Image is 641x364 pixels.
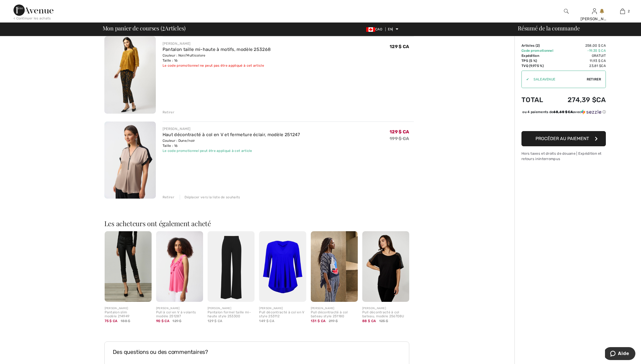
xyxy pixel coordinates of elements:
font: Articles) [165,24,186,32]
font: 88 $ CA [362,319,376,323]
font: 129 $ [172,319,182,323]
a: Se connecter [592,8,597,14]
font: Pantalon formel taille mi-haute style 253300 [208,310,251,318]
font: CAO [375,27,382,31]
a: Pantalon taille mi-haute à motifs, modèle 253268 [163,47,271,52]
font: 68,60 $CA [553,110,573,114]
img: Pull à col en V à volants modèle 251287 [156,231,203,302]
font: 219 $ [329,319,338,323]
font: 11,93 $ CA [590,59,606,63]
img: Pull décontracté à col en V style 253112 [259,231,306,302]
font: Des questions ou des commentaires? [113,349,208,355]
font: Retirer [163,195,174,199]
font: Pull décontracté à col bateau, modèle 256708U [362,310,404,318]
font: 199 $ CA [390,136,409,141]
font: Le code promotionnel peut être appliqué à cet article [163,149,252,153]
iframe: PayPal-paypal [521,116,606,129]
font: Procéder au paiement [536,136,589,141]
font: ⓘ [602,110,606,114]
font: avec [573,110,581,114]
iframe: Ouvre un widget où vous pouvez trouver plus d'informations [605,347,635,361]
font: Retirer [163,110,174,114]
font: Taille : 16 [163,59,177,62]
font: TVQ (9,975 %) [521,64,544,68]
font: 131 $ CA [311,319,325,323]
img: Mon sac [620,8,625,15]
font: [PERSON_NAME] [105,307,128,310]
font: 258,00 $ CA [585,44,606,48]
font: 2 [162,23,165,32]
img: Haut décontracté à col en V et fermeture éclair, modèle 251247 [104,122,156,199]
font: Résumé de la commande [518,24,580,32]
font: -19,35 $ CA [587,49,606,53]
font: ou 4 paiements de [522,110,553,114]
input: Code promotionnel [529,71,587,88]
img: Pull décontracté à col bateau style 251180 [311,231,358,302]
img: Pull décontracté à col bateau, modèle 256708U [362,231,409,302]
img: Pantalon formel taille mi-haute style 253300 [208,231,255,302]
button: Procéder au paiement [521,131,606,146]
font: 2 [537,44,539,48]
font: [PERSON_NAME] [163,42,191,46]
font: [PERSON_NAME] [208,307,231,310]
div: ou 4 paiements de68,60 $CAavecSezzle Cliquez pour en savoir plus sur Sezzle [521,109,606,116]
font: 125 $ [379,319,388,323]
font: Pantalon slim modèle 214949 [105,310,130,318]
font: < Continuer les achats [14,16,51,20]
font: Total [521,96,543,104]
img: Sezzle [581,109,601,114]
font: TPS (5 %) [521,59,537,63]
font: Code promotionnel [521,49,553,53]
font: Expédition [521,54,539,58]
font: ✔ [526,77,529,81]
img: Dollar canadien [366,27,375,32]
font: [PERSON_NAME] [311,307,334,310]
font: Pull à col en V à volants modèle 251287 [156,310,196,318]
font: [PERSON_NAME] [163,127,191,131]
font: Les acheteurs ont également acheté [104,219,211,228]
img: Mes informations [592,8,597,15]
font: 129 $ CA [390,44,409,49]
font: Le code promotionnel ne peut pas être appliqué à cet article [163,64,264,68]
font: Déplacer vers la liste de souhaits [185,195,240,199]
font: [PERSON_NAME] [581,17,613,21]
img: rechercher sur le site [564,8,569,15]
font: 2 [628,9,630,13]
font: Couleur : Dune/noir [163,139,195,143]
img: 1ère Avenue [14,5,53,16]
font: 75 $ CA [105,319,118,323]
font: Mon panier de courses ( [103,24,162,32]
font: [PERSON_NAME] [362,307,386,310]
font: ) [539,44,540,48]
a: Haut décontracté à col en V et fermeture éclair, modèle 251247 [163,132,300,137]
font: Pull décontracté à col bateau style 251180 [311,310,348,318]
font: Articles ( [521,44,537,48]
font: 129 $ CA [390,129,409,134]
font: Hors taxes et droits de douane | Expédition et retours ininterrompus [521,151,602,161]
a: 2 [609,8,636,15]
font: 90 $ CA [156,319,169,323]
font: 23,81 $CA [589,64,606,68]
font: 188 $ [121,319,131,323]
font: Pull décontracté à col en V style 253112 [259,310,304,318]
font: 129 $ CA [208,319,222,323]
font: EN [388,27,392,31]
font: 274,39 $CA [568,96,606,104]
font: Retirer [587,77,601,81]
img: Pantalon taille mi-haute à motifs, modèle 253268 [104,36,156,114]
font: [PERSON_NAME] [156,307,180,310]
font: Couleur : Noir/Multicolore [163,53,206,57]
font: [PERSON_NAME] [259,307,283,310]
font: Gratuit [592,54,606,58]
font: 149 $ CA [259,319,274,323]
font: Taille : 16 [163,144,177,148]
img: Pantalon slim modèle 214949 [105,231,152,302]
